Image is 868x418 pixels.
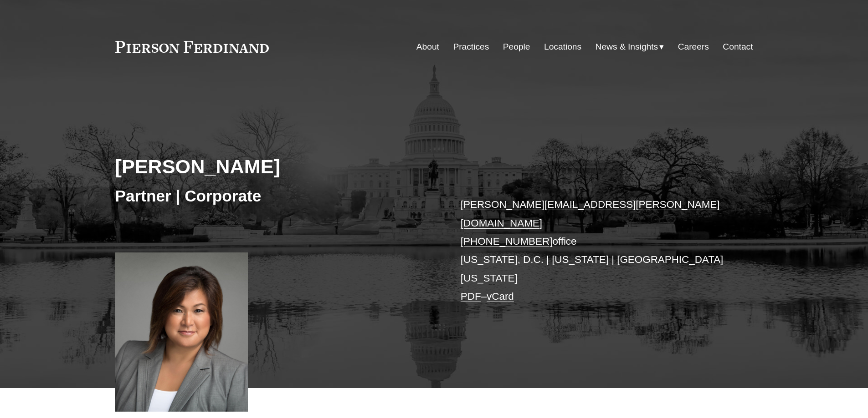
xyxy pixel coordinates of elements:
a: PDF [461,291,481,302]
a: vCard [487,291,514,302]
a: folder dropdown [596,38,664,55]
p: office [US_STATE], D.C. | [US_STATE] | [GEOGRAPHIC_DATA][US_STATE] – [461,196,726,306]
a: [PERSON_NAME][EMAIL_ADDRESS][PERSON_NAME][DOMAIN_NAME] [461,199,720,228]
a: Practices [453,38,489,55]
span: News & Insights [596,39,658,55]
a: About [416,38,439,55]
h2: [PERSON_NAME] [115,155,434,178]
a: [PHONE_NUMBER] [461,236,553,247]
a: Locations [544,38,581,55]
a: Contact [723,38,753,55]
h3: Partner | Corporate [115,186,434,206]
a: Careers [678,38,709,55]
a: People [503,38,530,55]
